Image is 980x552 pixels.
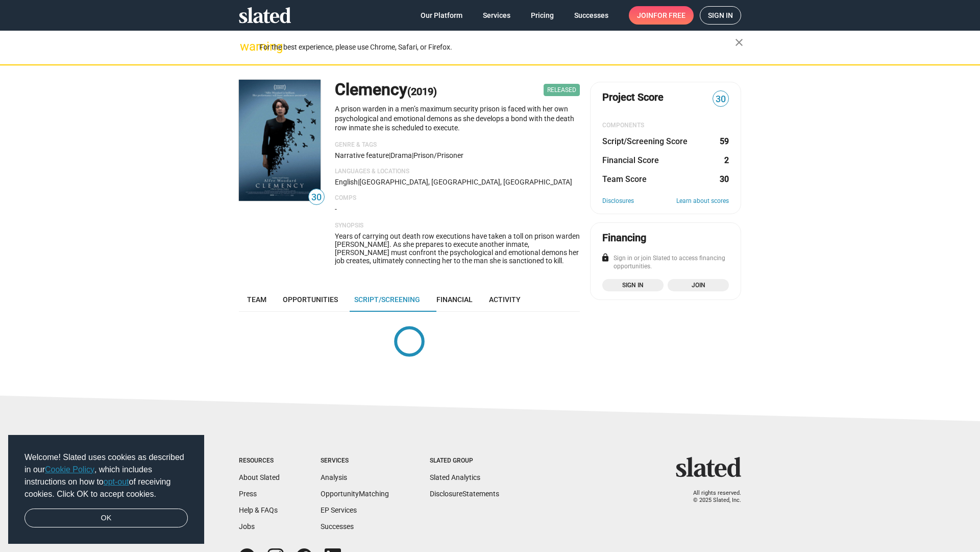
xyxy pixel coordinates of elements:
[719,174,729,185] dd: 30
[668,279,729,291] a: Join
[45,465,94,474] a: Cookie Policy
[359,178,572,186] span: [GEOGRAPHIC_DATA], [GEOGRAPHIC_DATA], [GEOGRAPHIC_DATA]
[239,80,321,201] img: Clemency
[602,231,646,245] div: Financing
[259,40,735,54] div: For the best experience, please use Chrome, Safari, or Firefox.
[335,168,580,176] p: Languages & Locations
[8,435,204,544] div: cookieconsent
[602,122,729,130] div: COMPONENTS
[283,295,338,304] span: Opportunities
[653,6,685,25] span: for free
[489,295,521,304] span: Activity
[428,287,481,312] a: Financial
[430,473,480,481] a: Slated Analytics
[335,232,580,265] span: Years of carrying out death row executions have taken a toll on prison warden [PERSON_NAME]. As s...
[602,136,688,147] dt: Script/Screening Score
[321,506,357,514] a: EP Services
[335,178,358,186] span: English
[413,151,463,159] span: prison/prisoner
[700,6,741,25] a: Sign in
[407,85,437,98] span: (2019)
[708,7,733,24] span: Sign in
[544,84,580,96] span: Released
[321,457,389,465] div: Services
[335,204,580,214] p: -
[483,6,510,25] span: Services
[239,287,275,312] a: Team
[358,178,359,186] span: |
[601,253,610,262] mat-icon: lock
[321,522,354,531] a: Successes
[321,490,389,498] a: OpportunityMatching
[682,490,741,504] p: All rights reserved. © 2025 Slated, Inc.
[104,477,129,486] a: opt-out
[566,6,617,25] a: Successes
[523,6,562,25] a: Pricing
[531,6,554,25] span: Pricing
[436,295,473,304] span: Financial
[239,522,255,531] a: Jobs
[335,104,580,133] p: A prison warden in a men’s maximum security prison is faced with her own psychological and emotio...
[676,197,729,205] a: Learn about scores
[239,457,280,465] div: Resources
[346,287,428,312] a: Script/Screening
[24,509,188,528] a: dismiss cookie message
[239,490,257,498] a: Press
[602,279,664,291] a: Sign in
[412,151,413,159] span: |
[475,6,519,25] a: Services
[421,6,462,25] span: Our Platform
[637,6,685,25] span: Join
[354,295,420,304] span: Script/Screening
[430,457,499,465] div: Slated Group
[239,473,280,481] a: About Slated
[733,36,745,49] mat-icon: close
[321,473,347,481] a: Analysis
[335,194,580,202] p: Comps
[602,90,664,104] span: Project Score
[335,79,437,101] h1: Clemency
[481,287,529,312] a: Activity
[574,6,608,25] span: Successes
[674,280,723,290] span: Join
[719,155,729,166] dd: 2
[602,174,647,185] dt: Team Score
[275,287,346,312] a: Opportunities
[602,255,729,271] div: Sign in or join Slated to access financing opportunities.
[335,151,389,159] span: Narrative feature
[335,222,580,230] p: Synopsis
[713,93,728,106] span: 30
[24,451,188,500] span: Welcome! Slated uses cookies as described in our , which includes instructions on how to of recei...
[719,136,729,147] dd: 59
[240,40,252,53] mat-icon: warning
[309,191,324,204] span: 30
[629,6,694,25] a: Joinfor free
[412,6,471,25] a: Our Platform
[602,197,634,205] a: Disclosures
[239,506,278,514] a: Help & FAQs
[335,141,580,149] p: Genre & Tags
[247,295,266,304] span: Team
[608,280,657,290] span: Sign in
[390,151,412,159] span: Drama
[602,155,659,166] dt: Financial Score
[389,151,390,159] span: |
[430,490,499,498] a: DisclosureStatements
